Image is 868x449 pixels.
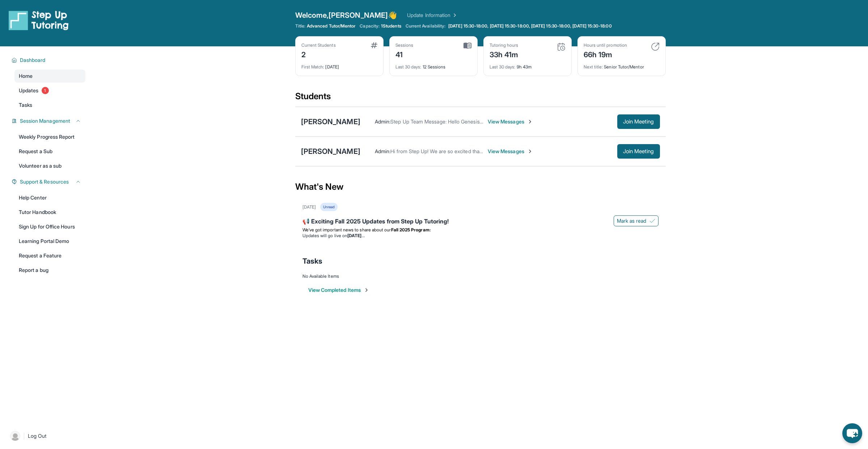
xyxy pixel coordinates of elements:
[557,42,566,51] img: card
[302,204,316,210] div: [DATE]
[649,218,655,224] img: Mark as read
[623,119,654,124] span: Join Meeting
[14,220,85,233] a: Sign Up for Office Hours
[842,423,862,443] button: chat-button
[28,432,47,440] span: Log Out
[623,149,654,154] span: Join Meeting
[407,12,458,19] a: Update Information
[463,42,471,49] img: card
[302,256,322,266] span: Tasks
[19,101,32,109] span: Tasks
[14,249,85,262] a: Request a Feature
[307,23,355,29] span: Advanced Tutor/Mentor
[10,431,20,441] img: user-img
[17,178,81,185] button: Support & Resources
[14,84,85,97] a: Updates1
[20,117,70,125] span: Session Management
[617,114,660,129] button: Join Meeting
[301,48,336,60] div: 2
[42,87,49,94] span: 1
[395,42,414,48] div: Sessions
[20,178,69,185] span: Support & Resources
[584,60,660,70] div: Senior Tutor/Mentor
[584,48,627,60] div: 66h 19m
[584,64,603,70] span: Next title :
[614,215,659,226] button: Mark as read
[375,118,390,125] span: Admin :
[14,235,85,248] a: Learning Portal Demo
[371,42,377,48] img: card
[9,10,69,30] img: logo
[302,217,659,227] div: 📢 Exciting Fall 2025 Updates from Step Up Tutoring!
[395,64,422,70] span: Last 30 days :
[301,42,336,48] div: Current Students
[20,56,46,64] span: Dashboard
[617,217,647,224] span: Mark as read
[14,70,85,83] a: Home
[347,233,364,238] strong: [DATE]
[308,286,369,294] button: View Completed Items
[295,23,305,29] span: Title:
[381,23,401,29] span: 1 Students
[406,23,445,29] span: Current Availability:
[490,60,566,70] div: 9h 43m
[7,428,85,444] a: |Log Out
[651,42,660,51] img: card
[14,98,85,112] a: Tasks
[391,227,431,232] strong: Fall 2025 Program:
[302,273,659,279] div: No Available Items
[14,264,85,277] a: Report a bug
[17,56,81,64] button: Dashboard
[301,146,360,156] div: [PERSON_NAME]
[14,130,85,143] a: Weekly Progress Report
[23,432,25,440] span: |
[295,171,666,203] div: What's New
[488,118,533,125] span: View Messages
[301,64,325,70] span: First Match :
[527,119,533,125] img: Chevron-Right
[395,48,414,60] div: 41
[448,23,611,29] span: [DATE] 15:30-18:00, [DATE] 15:30-18:00, [DATE] 15:30-18:00, [DATE] 15:30-18:00
[375,148,390,154] span: Admin :
[295,10,397,20] span: Welcome, [PERSON_NAME] 👋
[447,23,613,29] a: [DATE] 15:30-18:00, [DATE] 15:30-18:00, [DATE] 15:30-18:00, [DATE] 15:30-18:00
[14,159,85,172] a: Volunteer as a sub
[17,117,81,125] button: Session Management
[14,191,85,204] a: Help Center
[490,42,518,48] div: Tutoring hours
[320,203,338,211] div: Unread
[527,148,533,154] img: Chevron-Right
[302,233,659,239] li: Updates will go live on
[19,72,33,80] span: Home
[360,23,380,29] span: Capacity:
[14,145,85,158] a: Request a Sub
[301,60,377,70] div: [DATE]
[19,87,39,94] span: Updates
[302,227,391,232] span: We’ve got important news to share about our
[450,12,458,19] img: Chevron Right
[490,64,516,70] span: Last 30 days :
[617,144,660,159] button: Join Meeting
[395,60,471,70] div: 12 Sessions
[488,148,533,155] span: View Messages
[301,117,360,127] div: [PERSON_NAME]
[490,48,518,60] div: 33h 41m
[295,91,666,106] div: Students
[14,206,85,219] a: Tutor Handbook
[584,42,627,48] div: Hours until promotion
